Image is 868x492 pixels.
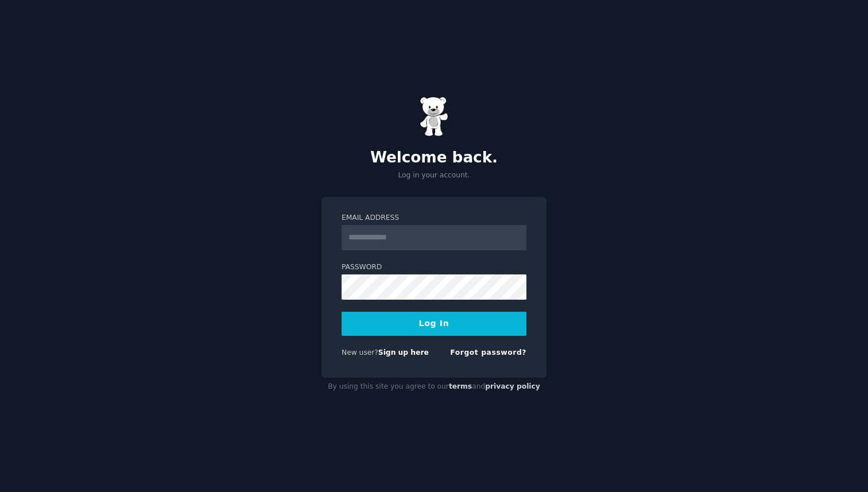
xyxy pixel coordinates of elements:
a: Sign up here [378,348,429,357]
label: Password [342,262,526,273]
a: terms [449,382,472,390]
button: Log In [342,312,526,336]
h2: Welcome back. [321,149,547,167]
div: By using this site you agree to our and [321,378,547,396]
img: Gummy Bear [420,96,448,137]
a: privacy policy [485,382,540,390]
p: Log in your account. [321,171,547,181]
label: Email Address [342,213,526,223]
span: New user? [342,348,378,357]
a: Forgot password? [450,348,526,357]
